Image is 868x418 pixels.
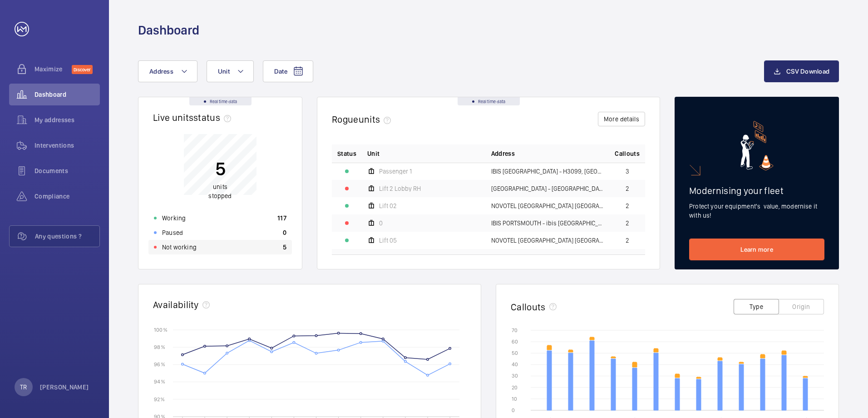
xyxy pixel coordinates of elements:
text: 96 % [154,361,165,368]
text: 30 [512,373,518,379]
span: status [193,112,235,123]
text: 40 [512,361,518,368]
p: 117 [277,214,286,223]
span: Unit [367,149,380,158]
img: marketing-card.svg [740,121,774,170]
span: Maximize [35,65,72,74]
p: units [208,182,232,200]
button: Address [138,60,197,82]
span: Discover [72,65,93,74]
p: TR [20,383,27,392]
text: 50 [512,350,518,356]
h2: Live units [153,112,235,123]
span: CSV Download [786,68,829,75]
p: 0 [283,228,286,237]
span: Lift 02 [379,203,397,209]
text: 10 [512,396,517,402]
span: Interventions [35,141,100,150]
span: 2 [626,185,629,192]
span: Address [149,68,173,75]
p: 5 [283,243,286,252]
span: My addresses [35,115,100,124]
text: 60 [512,338,518,345]
span: Lift 05 [379,237,397,244]
button: CSV Download [764,60,839,82]
span: Passenger 1 [379,168,412,174]
button: Date [263,60,313,82]
div: Real time data [458,97,520,105]
button: Origin [779,299,824,314]
text: 70 [512,327,518,333]
div: Real time data [189,97,252,105]
text: 0 [512,407,515,413]
text: 20 [512,384,518,391]
span: Callouts [615,149,640,158]
span: Dashboard [35,90,100,99]
a: Learn more [689,239,824,260]
span: Address [491,149,515,158]
span: Lift 2 Lobby RH [379,185,421,192]
button: Type [734,299,779,314]
p: 5 [208,157,232,180]
span: stopped [208,192,232,199]
h2: Availability [153,299,199,310]
text: 94 % [154,378,165,385]
button: More details [598,112,645,126]
span: Any questions ? [35,232,99,241]
span: IBIS PORTSMOUTH - ibis [GEOGRAPHIC_DATA] [491,220,604,226]
p: Working [162,214,186,223]
p: [PERSON_NAME] [40,383,89,392]
h2: Callouts [511,301,546,313]
h2: Rogue [332,114,395,125]
span: Compliance [35,192,100,201]
text: 100 % [154,326,168,333]
span: Documents [35,166,100,175]
span: NOVOTEL [GEOGRAPHIC_DATA] [GEOGRAPHIC_DATA] - H9057, [GEOGRAPHIC_DATA] [GEOGRAPHIC_DATA], [STREET... [491,237,604,244]
span: 3 [626,168,629,174]
span: [GEOGRAPHIC_DATA] - [GEOGRAPHIC_DATA] [491,185,604,192]
span: Date [274,68,287,75]
p: Protect your equipment's value, modernise it with us! [689,202,824,220]
h2: Modernising your fleet [689,185,824,196]
p: Not working [162,243,197,252]
span: Unit [218,68,230,75]
p: Status [337,149,356,158]
span: IBIS [GEOGRAPHIC_DATA] - H3099, [GEOGRAPHIC_DATA], [STREET_ADDRESS] [491,168,604,174]
text: 98 % [154,344,165,350]
span: units [359,114,395,125]
span: 2 [626,220,629,226]
span: 2 [626,237,629,244]
button: Unit [207,60,254,82]
p: Paused [162,228,183,237]
span: 0 [379,220,383,226]
span: 2 [626,203,629,209]
span: NOVOTEL [GEOGRAPHIC_DATA] [GEOGRAPHIC_DATA] - H9057, [GEOGRAPHIC_DATA] [GEOGRAPHIC_DATA], [STREET... [491,203,604,209]
text: 92 % [154,396,165,402]
h1: Dashboard [138,22,199,39]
